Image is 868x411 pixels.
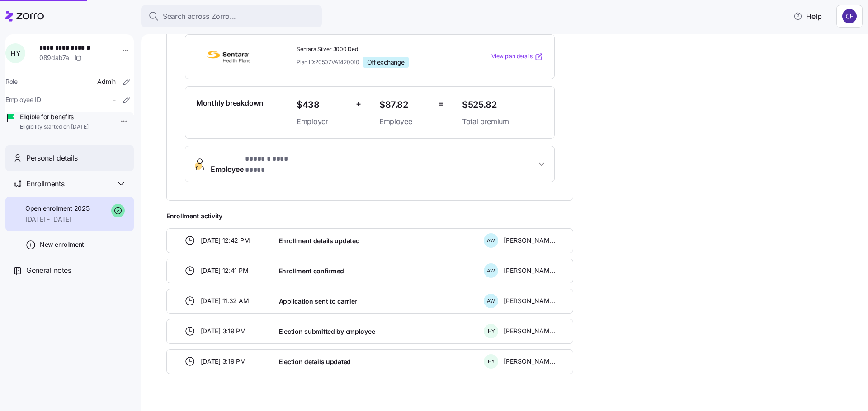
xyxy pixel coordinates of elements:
[39,53,69,62] span: 089dab7a
[504,236,555,245] span: [PERSON_NAME]
[487,268,495,273] span: A W
[25,215,89,224] span: [DATE] - [DATE]
[842,9,857,23] img: 7d4a9558da78dc7654dde66b79f71a2e
[113,95,116,104] span: -
[487,238,495,243] span: A W
[279,267,344,276] span: Enrollment confirmed
[196,46,261,67] img: Sentara Health Plans
[26,265,71,276] span: General notes
[20,112,89,121] span: Eligible for benefits
[201,327,246,336] span: [DATE] 3:19 PM
[163,11,236,22] span: Search across Zorro...
[26,152,78,164] span: Personal details
[166,212,573,221] span: Enrollment activity
[297,58,359,66] span: Plan ID: 20507VA1420010
[786,7,829,25] button: Help
[196,97,264,109] span: Monthly breakdown
[379,116,431,127] span: Employee
[201,266,249,275] span: [DATE] 12:41 PM
[5,95,41,104] span: Employee ID
[487,299,495,304] span: A W
[201,296,249,305] span: [DATE] 11:32 AM
[491,52,543,61] a: View plan details
[793,11,822,22] span: Help
[462,116,543,127] span: Total premium
[297,116,349,127] span: Employer
[462,97,543,112] span: $525.82
[279,297,357,306] span: Application sent to carrier
[10,50,20,57] span: H Y
[141,5,322,27] button: Search across Zorro...
[379,97,431,112] span: $87.82
[504,266,555,275] span: [PERSON_NAME]
[279,236,360,245] span: Enrollment details updated
[20,123,89,131] span: Eligibility started on [DATE]
[279,357,351,366] span: Election details updated
[297,46,455,53] span: Sentara Silver 3000 Ded
[26,178,64,189] span: Enrollments
[367,58,405,66] span: Off exchange
[25,204,89,213] span: Open enrollment 2025
[488,329,495,334] span: H Y
[504,357,555,366] span: [PERSON_NAME]
[504,296,555,305] span: [PERSON_NAME]
[279,327,375,336] span: Election submitted by employee
[40,240,84,249] span: New enrollment
[211,153,305,175] span: Employee
[504,327,555,336] span: [PERSON_NAME]
[201,357,246,366] span: [DATE] 3:19 PM
[439,97,444,111] span: =
[201,236,250,245] span: [DATE] 12:42 PM
[297,97,349,112] span: $438
[491,52,533,61] span: View plan details
[97,77,116,86] span: Admin
[356,97,361,111] span: +
[488,359,495,364] span: H Y
[5,77,18,86] span: Role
